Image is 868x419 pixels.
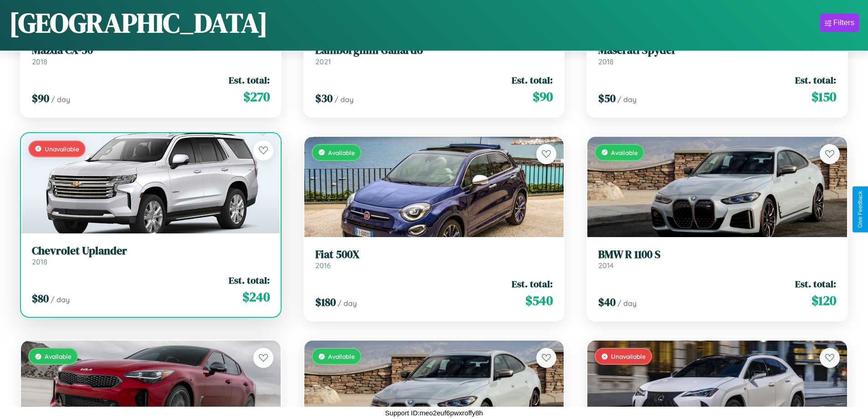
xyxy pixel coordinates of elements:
span: Est. total: [795,277,836,290]
span: Est. total: [795,73,836,87]
a: Mazda CX-502018 [32,44,270,66]
span: 2014 [598,261,614,270]
span: Est. total: [229,274,270,287]
p: Support ID: meo2euf6pwxroffy8h [385,407,483,419]
button: Filters [820,14,859,32]
div: Give Feedback [857,191,863,228]
span: $ 90 [533,88,553,106]
a: Maserati Spyder2018 [598,44,836,66]
a: Chevrolet Uplander2018 [32,244,270,267]
span: $ 240 [242,288,270,306]
a: Lamborghini Gallardo2021 [315,44,553,66]
span: 2021 [315,57,331,66]
h3: Lamborghini Gallardo [315,44,553,57]
span: $ 90 [32,91,49,106]
span: / day [338,299,357,308]
span: $ 150 [812,88,836,106]
h1: [GEOGRAPHIC_DATA] [9,4,268,41]
span: / day [51,295,70,304]
h3: Maserati Spyder [598,44,836,57]
span: / day [617,95,637,104]
h3: Fiat 500X [315,248,553,261]
a: Fiat 500X2016 [315,248,553,270]
span: Unavailable [611,352,646,360]
span: / day [51,95,70,104]
span: $ 40 [598,295,616,310]
span: Available [611,149,638,156]
h3: BMW R 1100 S [598,248,836,261]
a: BMW R 1100 S2014 [598,248,836,270]
span: $ 540 [525,291,553,310]
span: $ 80 [32,291,49,306]
span: / day [334,95,354,104]
span: $ 50 [598,91,616,106]
span: Est. total: [229,73,270,87]
h3: Chevrolet Uplander [32,244,270,258]
span: $ 120 [812,291,836,310]
h3: Mazda CX-50 [32,44,270,57]
span: Est. total: [512,277,553,290]
span: $ 180 [315,295,336,310]
div: Filters [833,18,854,27]
span: / day [617,299,637,308]
span: 2018 [32,257,47,266]
span: Available [45,352,72,360]
span: Unavailable [45,145,79,153]
span: $ 270 [243,88,270,106]
span: Est. total: [512,73,553,87]
span: Available [328,352,355,360]
span: Available [328,149,355,156]
span: 2016 [315,261,331,270]
span: 2018 [32,57,47,66]
span: $ 30 [315,91,333,106]
span: 2018 [598,57,614,66]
